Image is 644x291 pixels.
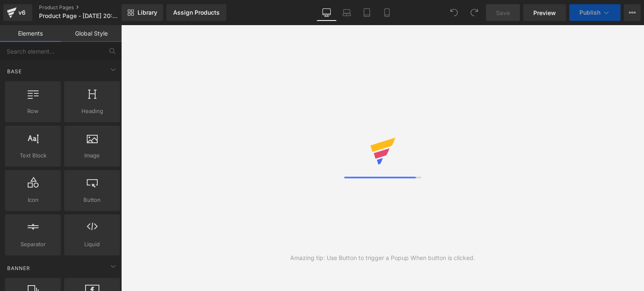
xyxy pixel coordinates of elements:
span: Preview [533,8,556,17]
button: Undo [446,4,462,21]
div: v6 [17,7,27,18]
button: Publish [569,4,621,21]
span: Product Page - [DATE] 20:07:30 [39,13,119,19]
a: Product Pages [39,4,135,11]
a: Preview [523,4,566,21]
span: Publish [579,9,600,16]
span: Image [67,151,117,160]
a: Tablet [357,4,377,21]
span: Library [138,9,157,16]
span: Row [8,107,58,116]
a: Global Style [61,25,122,42]
span: Separator [8,240,58,249]
a: v6 [3,4,32,21]
a: Laptop [337,4,357,21]
span: Banner [6,264,31,272]
button: More [624,4,641,21]
span: Icon [8,196,58,204]
div: Amazing tip: Use Button to trigger a Popup When button is clicked. [290,253,475,263]
a: New Library [122,4,163,21]
div: Assign Products [173,9,220,16]
span: Liquid [67,240,117,249]
a: Desktop [317,4,337,21]
span: Text Block [8,151,58,160]
a: Mobile [377,4,397,21]
span: Heading [67,107,117,116]
span: Save [496,8,510,17]
span: Button [67,196,117,204]
span: Base [6,67,23,75]
button: Redo [466,4,483,21]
